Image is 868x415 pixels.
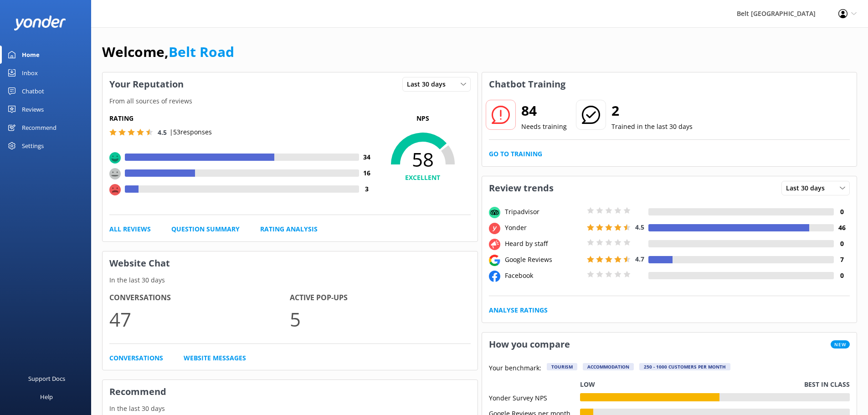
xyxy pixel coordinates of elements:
p: In the last 30 days [103,275,478,285]
h3: Review trends [482,176,560,200]
h4: 0 [834,207,850,217]
h4: 7 [834,255,850,265]
p: In the last 30 days [103,404,478,414]
a: All Reviews [109,224,151,234]
div: Accommodation [583,363,634,370]
h1: Welcome, [102,41,234,63]
span: 4.5 [158,128,167,137]
div: Reviews [22,100,44,118]
h3: Chatbot Training [482,72,572,96]
a: Conversations [109,353,163,363]
h4: 46 [834,223,850,233]
h4: 0 [834,271,850,281]
h4: 16 [359,168,375,178]
h3: Website Chat [103,251,478,275]
p: 5 [290,304,470,334]
span: New [831,340,850,348]
span: 4.5 [635,223,644,231]
a: Question Summary [171,224,240,234]
h3: How you compare [482,333,577,356]
h2: 84 [521,100,567,122]
div: Settings [22,137,44,155]
h4: Active Pop-ups [290,292,470,304]
h2: 2 [611,100,693,122]
p: Your benchmark: [489,363,541,374]
div: Chatbot [22,82,44,100]
div: Facebook [503,271,585,281]
div: Tourism [547,363,577,370]
a: Analyse Ratings [489,305,548,315]
span: Last 30 days [786,183,830,193]
h4: Conversations [109,292,290,304]
span: 58 [375,148,471,171]
div: Google Reviews [503,255,585,265]
div: Yonder Survey NPS [489,393,580,401]
img: yonder-white-logo.png [14,15,66,31]
h4: EXCELLENT [375,173,471,183]
div: Inbox [22,64,38,82]
p: From all sources of reviews [103,96,478,106]
h4: 3 [359,184,375,194]
p: | 53 responses [169,127,212,137]
p: Trained in the last 30 days [611,122,693,132]
p: 47 [109,304,290,334]
p: Needs training [521,122,567,132]
div: Help [40,388,53,406]
a: Website Messages [184,353,246,363]
div: Tripadvisor [503,207,585,217]
h4: 0 [834,239,850,249]
a: Rating Analysis [260,224,318,234]
h3: Your Reputation [103,72,190,96]
h3: Recommend [103,380,478,404]
div: Home [22,46,40,64]
h4: 34 [359,152,375,162]
div: Support Docs [28,369,65,388]
div: Recommend [22,118,56,137]
p: Best in class [804,379,850,389]
span: 4.7 [635,255,644,263]
div: Yonder [503,223,585,233]
p: Low [580,379,595,389]
span: Last 30 days [407,79,451,89]
div: 250 - 1000 customers per month [639,363,730,370]
h5: Rating [109,113,375,123]
a: Belt Road [169,42,234,61]
a: Go to Training [489,149,542,159]
div: Heard by staff [503,239,585,249]
p: NPS [375,113,471,123]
